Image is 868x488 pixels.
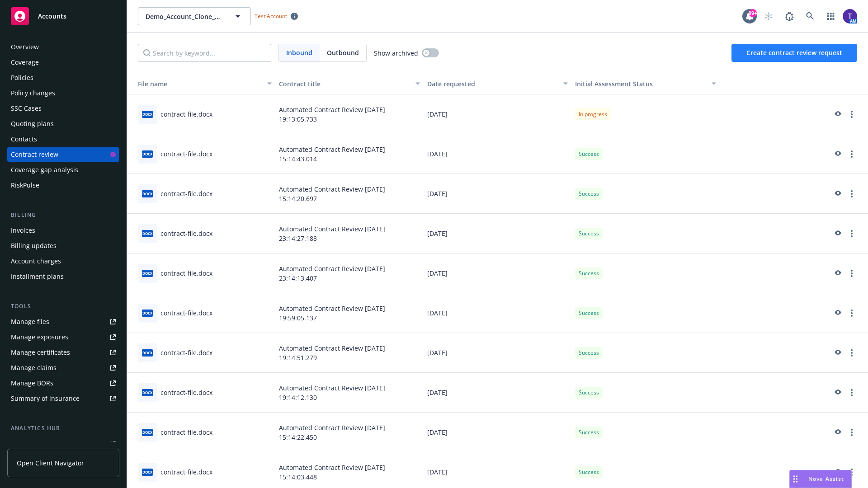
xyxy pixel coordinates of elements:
[160,388,212,397] div: contract-file.docx
[746,48,842,57] span: Create contract review request
[138,7,251,25] button: Demo_Account_Clone_QA_CR_Tests_Prospect
[142,310,153,316] span: docx
[160,109,212,119] div: contract-file.docx
[579,309,599,317] span: Success
[822,7,840,25] a: Switch app
[11,361,57,375] div: Manage claims
[251,11,302,21] span: Test Account
[327,48,359,57] span: Outbound
[7,345,119,360] a: Manage certificates
[424,253,572,293] div: [DATE]
[11,55,39,70] div: Coverage
[579,230,599,238] span: Success
[275,413,424,452] div: Automated Contract Review [DATE] 15:14:22.450
[575,79,706,89] div: Toggle SortBy
[275,333,424,373] div: Automated Contract Review [DATE] 19:14:51.279
[160,149,212,159] div: contract-file.docx
[275,214,424,253] div: Automated Contract Review [DATE] 23:14:27.188
[138,44,271,62] input: Search by keyword...
[424,293,572,333] div: [DATE]
[7,269,119,284] a: Installment plans
[160,308,212,318] div: contract-file.docx
[11,436,86,451] div: Loss summary generator
[731,44,857,62] button: Create contract review request
[142,150,153,157] span: docx
[160,427,212,437] div: contract-file.docx
[142,389,153,396] span: docx
[427,79,558,89] div: Date requested
[780,7,798,25] a: Report a Bug
[131,79,262,89] div: Toggle SortBy
[846,228,857,239] a: more
[7,70,119,85] a: Policies
[279,79,410,89] div: Contract title
[11,163,78,177] div: Coverage gap analysis
[160,268,212,278] div: contract-file.docx
[279,44,320,61] span: Inbound
[11,40,39,54] div: Overview
[575,80,653,88] span: Initial Assessment Status
[801,7,819,25] a: Search
[142,349,153,356] span: docx
[7,40,119,54] a: Overview
[424,134,572,174] div: [DATE]
[275,73,424,94] button: Contract title
[846,467,857,478] a: more
[424,94,572,134] div: [DATE]
[790,470,801,488] div: Drag to move
[832,149,843,160] a: preview
[11,330,68,344] div: Manage exposures
[579,468,599,476] span: Success
[579,110,607,118] span: In progress
[832,268,843,279] a: preview
[11,117,54,131] div: Quoting plans
[579,190,599,198] span: Success
[424,333,572,373] div: [DATE]
[255,12,287,20] span: Test Account
[11,223,35,238] div: Invoices
[160,348,212,357] div: contract-file.docx
[424,174,572,214] div: [DATE]
[7,132,119,146] a: Contacts
[7,436,119,451] a: Loss summary generator
[424,373,572,413] div: [DATE]
[7,101,119,116] a: SSC Cases
[832,188,843,199] a: preview
[146,12,224,21] span: Demo_Account_Clone_QA_CR_Tests_Prospect
[7,254,119,268] a: Account charges
[11,101,42,116] div: SSC Cases
[275,253,424,293] div: Automated Contract Review [DATE] 23:14:13.407
[579,389,599,397] span: Success
[7,86,119,100] a: Policy changes
[846,149,857,160] a: more
[11,86,55,100] div: Policy changes
[832,228,843,239] a: preview
[789,470,852,488] button: Nova Assist
[7,55,119,70] a: Coverage
[11,254,61,268] div: Account charges
[7,361,119,375] a: Manage claims
[275,293,424,333] div: Automated Contract Review [DATE] 19:59:05.137
[142,429,153,436] span: docx
[11,178,39,192] div: RiskPulse
[275,134,424,174] div: Automated Contract Review [DATE] 15:14:43.014
[11,239,57,253] div: Billing updates
[374,48,418,58] span: Show archived
[832,467,843,478] a: preview
[7,302,119,311] div: Tools
[7,314,119,329] a: Manage files
[7,330,119,344] span: Manage exposures
[7,391,119,406] a: Summary of insurance
[7,117,119,131] a: Quoting plans
[579,428,599,436] span: Success
[846,268,857,279] a: more
[7,163,119,177] a: Coverage gap analysis
[579,150,599,158] span: Success
[11,314,49,329] div: Manage files
[142,230,153,237] span: docx
[11,70,33,85] div: Policies
[832,387,843,398] a: preview
[275,94,424,134] div: Automated Contract Review [DATE] 19:13:05.733
[160,229,212,238] div: contract-file.docx
[11,345,70,360] div: Manage certificates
